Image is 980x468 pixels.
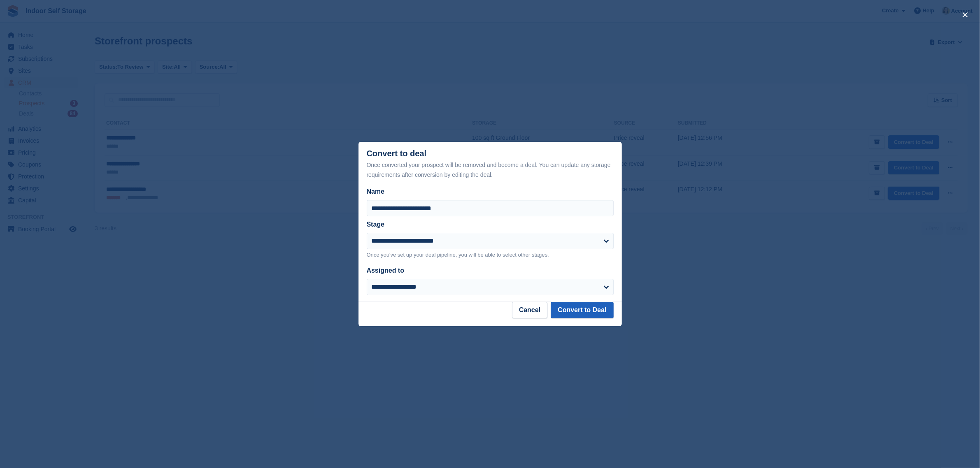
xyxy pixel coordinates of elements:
label: Name [367,187,614,197]
p: Once you've set up your deal pipeline, you will be able to select other stages. [367,251,614,259]
button: Convert to Deal [551,302,613,318]
button: close [959,8,972,21]
div: Once converted your prospect will be removed and become a deal. You can update any storage requir... [367,160,614,180]
button: Cancel [512,302,547,318]
div: Convert to deal [367,149,614,180]
label: Stage [367,221,385,228]
label: Assigned to [367,267,405,274]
